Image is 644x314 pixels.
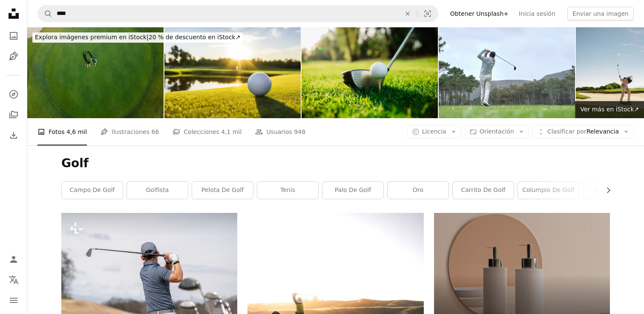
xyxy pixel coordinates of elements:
[27,27,164,118] img: Two golfers are playing on a vibrant green golf course with a sand bunker and surrounding trees u...
[5,106,22,123] a: Colecciones
[35,34,240,41] span: 20 % de descuento en iStock ↗
[172,118,241,145] a: Colecciones 4,1 mil
[417,6,438,22] button: Búsqueda visual
[192,182,253,199] a: pelota de golf
[388,182,448,199] a: oro
[101,118,159,145] a: Ilustraciones 66
[547,128,586,135] span: Clasificar por
[62,182,123,199] a: campo de golf
[407,125,461,139] button: Licencia
[35,34,149,41] span: Explora imágenes premium en iStock |
[255,118,305,145] a: Usuarios 948
[294,127,305,137] span: 948
[567,7,634,20] button: Enviar una imagen
[465,125,529,139] button: Orientación
[575,101,644,118] a: Ver más en iStock↗
[5,251,22,268] a: Iniciar sesión / Registrarse
[580,106,639,113] span: Ver más en iStock ↗
[518,182,579,199] a: Columpio de golf
[61,156,610,171] h1: Golf
[5,271,22,288] button: Idioma
[257,182,318,199] a: tenis
[583,182,644,199] a: Palos de golf
[480,128,514,135] span: Orientación
[547,128,619,136] span: Relevancia
[5,48,22,65] a: Ilustraciones
[398,6,417,22] button: Borrar
[151,127,159,137] span: 66
[37,5,438,22] form: Encuentra imágenes en todo el sitio
[532,125,634,139] button: Clasificar porRelevancia
[164,27,301,118] img: Bola de golf blanca en el pintoresco campo de golf verde al atardecer. Espacio de copia.
[302,27,438,118] img: Club de golf y pelota de golf en un césped verde en un hermoso campo de golf - Foto de archivo
[61,267,237,275] a: Un hombre balanceando un palo de golf en un campo de golf
[38,6,52,22] button: Buscar en Unsplash
[5,127,22,144] a: Historial de descargas
[322,182,383,199] a: palo de golf
[453,182,514,199] a: carrito de golf
[601,182,610,199] button: desplazar lista a la derecha
[5,27,22,44] a: Fotos
[422,128,446,135] span: Licencia
[27,27,248,48] a: Explora imágenes premium en iStock|20 % de descuento en iStock↗
[439,27,575,118] img: Golfer hitting the perfect drive off the tee box down the fairway.
[5,86,22,103] a: Explorar
[127,182,188,199] a: golfista
[221,127,241,137] span: 4,1 mil
[5,292,22,309] button: Menú
[514,7,561,20] a: Inicia sesión
[445,7,514,20] a: Obtener Unsplash+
